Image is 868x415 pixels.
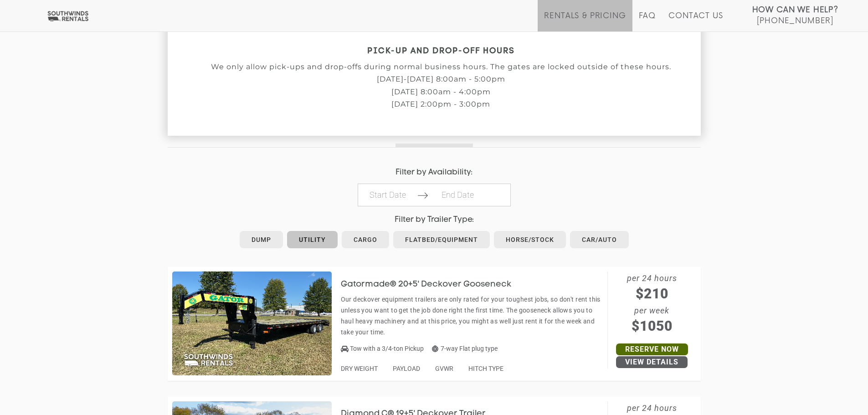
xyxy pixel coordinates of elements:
a: Dump [240,231,283,248]
span: DRY WEIGHT [341,365,378,372]
span: $210 [608,283,696,304]
a: Reserve Now [616,343,688,355]
p: [DATE]-[DATE] 8:00am - 5:00pm [168,75,714,83]
a: View Details [616,356,688,368]
span: GVWR [435,365,453,372]
a: Car/Auto [570,231,629,248]
p: [DATE] 8:00am - 4:00pm [168,88,714,96]
p: [DATE] 2:00pm - 3:00pm [168,100,714,108]
h3: Gatormade® 20+5' Deckover Gooseneck [341,280,525,289]
span: HITCH TYPE [468,365,503,372]
strong: How Can We Help? [752,5,838,15]
span: PAYLOAD [393,365,420,372]
a: Gatormade® 20+5' Deckover Gooseneck [341,280,525,287]
img: SW012 - Gatormade 20+5' Deckover Gooseneck [172,272,332,375]
a: Contact Us [668,11,723,31]
span: per 24 hours per week [608,272,696,336]
strong: PICK-UP AND DROP-OFF HOURS [367,47,515,55]
a: How Can We Help? [PHONE_NUMBER] [752,5,838,25]
img: Southwinds Rentals Logo [46,10,90,22]
a: Cargo [342,231,389,248]
span: [PHONE_NUMBER] [757,16,833,26]
a: Rentals & Pricing [544,11,626,31]
span: Tow with a 3/4-ton Pickup [350,345,424,352]
a: Flatbed/Equipment [393,231,490,248]
a: Horse/Stock [494,231,566,248]
span: $1050 [608,316,696,336]
h4: Filter by Availability: [168,168,701,177]
p: Our deckover equipment trailers are only rated for your toughest jobs, so don't rent this unless ... [341,294,603,338]
h4: Filter by Trailer Type: [168,215,701,224]
span: 7-way Flat plug type [432,345,498,352]
p: We only allow pick-ups and drop-offs during normal business hours. The gates are locked outside o... [168,63,714,71]
a: Utility [287,231,338,248]
a: FAQ [639,11,656,31]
